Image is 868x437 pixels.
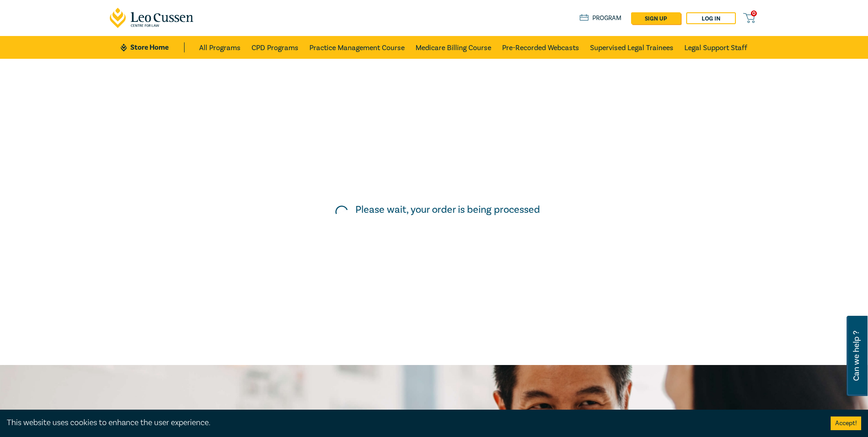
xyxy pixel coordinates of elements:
a: Legal Support Staff [684,36,747,59]
a: Log in [686,12,736,24]
a: Practice Management Course [309,36,405,59]
span: 0 [751,10,757,16]
a: Store Home [121,42,184,52]
a: Medicare Billing Course [416,36,491,59]
a: All Programs [199,36,241,59]
div: This website uses cookies to enhance the user experience. [7,417,817,429]
a: Supervised Legal Trainees [590,36,673,59]
a: Program [580,13,622,23]
a: sign up [631,12,681,24]
button: Accept cookies [831,416,861,430]
a: Pre-Recorded Webcasts [502,36,579,59]
h5: Please wait, your order is being processed [355,204,540,216]
span: Can we help ? [852,321,861,391]
a: CPD Programs [252,36,298,59]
